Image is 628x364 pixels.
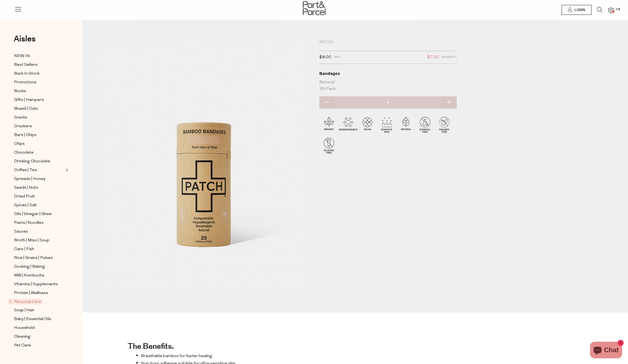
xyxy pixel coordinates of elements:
[14,255,64,261] a: Rice | Grains | Pulses
[14,237,49,244] span: Broth | Miso | Soup
[14,307,64,314] a: Soap | Hair
[14,106,38,112] span: Muesli | Oats
[8,299,43,304] span: Personal Care
[427,54,439,61] span: $7.20
[14,334,30,340] span: Cleaning
[14,290,48,297] span: Protein | Wellness
[14,132,37,139] span: Bars | Chips
[14,211,52,218] span: Oils | Vinegar | Ghee
[14,316,51,323] span: Baby | Essential Oils
[319,54,331,61] span: $8.00
[319,79,457,92] div: Natural 25 pack
[339,115,358,134] img: P_P-ICONS-Live_Bec_V11_Biodegradable.svg
[14,79,37,86] span: Promotions
[319,40,457,45] div: Patch
[14,123,64,130] a: Crackers
[14,193,35,200] span: Dried Fruit
[14,176,45,182] span: Spreads | Honey
[14,35,36,49] a: Aisles
[435,115,454,134] img: P_P-ICONS-Live_Bec_V11_Paraben_Free.svg
[415,115,435,134] img: P_P-ICONS-Live_Bec_V11_Chemical_Free.svg
[14,114,64,121] a: Snacks
[14,88,64,95] a: Books
[14,158,64,165] a: Drinking Chocolate
[14,246,34,253] span: Cans | Fish
[14,272,44,279] span: Milk | Kombucha
[14,70,64,77] a: Back In Stock
[14,70,40,77] span: Back In Stock
[14,342,64,349] a: Pet Care
[14,123,32,130] span: Crackers
[14,79,64,86] a: Promotions
[14,184,64,191] a: Seeds | Nuts
[14,290,64,297] a: Protein | Wellness
[303,1,325,15] img: Part&Parcel
[14,149,34,156] span: Chocolate
[14,202,64,209] a: Spices | Salt
[99,42,311,292] img: Bandages
[14,272,64,279] a: Milk | Kombucha
[14,33,36,45] span: Aisles
[573,8,585,12] span: Login
[14,88,26,95] span: Books
[9,298,64,305] a: Personal Care
[608,7,614,13] a: 14
[14,140,64,147] a: Chips
[14,114,27,121] span: Snacks
[14,185,38,191] span: Seeds | Nuts
[588,342,624,360] inbox-online-store-chat: Shopify online store chat
[614,7,621,12] span: 14
[14,281,58,288] span: Vitamins | Supplements
[14,167,37,174] span: Coffee | Tea
[319,115,339,134] img: P_P-ICONS-Live_Bec_V11_Organic.svg
[319,136,339,155] img: P_P-ICONS-Live_Bec_V11_Silicone_Free.svg
[14,264,45,270] span: Cooking | Baking
[14,325,64,331] a: Household
[14,53,30,60] span: NEW IN
[14,211,64,218] a: Oils | Vinegar | Ghee
[377,115,396,134] img: P_P-ICONS-Live_Bec_V11_Sensitive_Skin.svg
[14,307,35,314] span: Soap | Hair
[14,62,38,68] span: Best Sellers
[141,354,212,358] span: Breathable bamboo for faster healing
[14,167,64,174] a: Coffee | Tea
[14,325,35,331] span: Household
[14,132,64,139] a: Bars | Chips
[14,202,37,209] span: Spices | Salt
[14,220,44,226] span: Pasta | Noodles
[14,149,64,156] a: Chocolate
[319,96,457,110] input: QTY Bandages
[562,5,591,15] a: Login
[14,228,28,235] span: Sauces
[14,333,64,340] a: Cleaning
[14,228,64,235] a: Sauces
[14,255,53,261] span: Rice | Grains | Pulses
[14,97,44,103] span: Gifts | Hampers
[128,345,174,349] h4: The Benefits.
[14,246,64,253] a: Cans | Fish
[14,237,64,244] a: Broth | Miso | Soup
[14,97,64,103] a: Gifts | Hampers
[442,54,457,61] span: Members
[358,115,377,134] img: P_P-ICONS-Live_Bec_V11_Vegan.svg
[14,105,64,112] a: Muesli | Oats
[14,263,64,270] a: Cooking | Baking
[319,71,457,76] div: Bandages
[14,342,31,349] span: Pet Care
[334,54,340,61] span: RRP
[14,281,64,288] a: Vitamins | Supplements
[14,219,64,226] a: Pasta | Noodles
[14,316,64,323] a: Baby | Essential Oils
[64,167,68,173] button: Expand/Collapse Coffee | Tea
[14,61,64,68] a: Best Sellers
[14,141,25,147] span: Chips
[14,193,64,200] a: Dried Fruit
[14,53,64,60] a: NEW IN
[14,176,64,182] a: Spreads | Honey
[396,115,415,134] img: P_P-ICONS-Live_Bec_V11_Natural.svg
[14,158,50,165] span: Drinking Chocolate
